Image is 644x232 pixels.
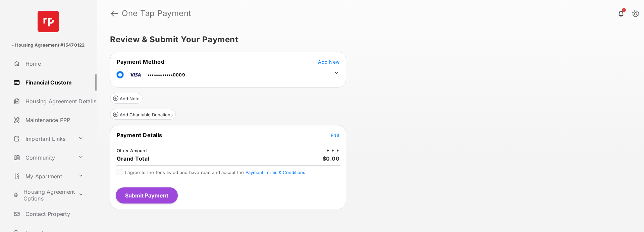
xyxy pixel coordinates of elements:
a: Housing Agreement Details [11,93,97,109]
a: Home [11,56,97,72]
a: Financial Custom [11,74,97,91]
span: Add New [318,59,339,65]
span: $0.00 [323,155,340,162]
span: ••••••••••••0009 [148,72,185,77]
strong: One Tap Payment [122,9,192,17]
a: My Apartment [11,168,75,184]
td: Other Amount [116,148,147,154]
button: Edit [331,132,339,138]
button: Add Note [110,93,143,104]
button: I agree to the fees listed and have read and accept the [246,170,305,175]
img: svg+xml;base64,PHN2ZyB4bWxucz0iaHR0cDovL3d3dy53My5vcmcvMjAwMC9zdmciIHdpZHRoPSI2NCIgaGVpZ2h0PSI2NC... [38,11,59,32]
h5: Review & Submit Your Payment [110,36,625,44]
p: - Housing Agreement #15470122 [12,42,85,49]
span: I agree to the fees listed and have read and accept the [125,170,305,175]
a: Important Links [11,131,75,147]
span: Payment Details [117,132,162,138]
a: Contact Property [11,206,97,222]
a: Maintenance PPP [11,112,97,128]
button: Submit Payment [116,187,178,204]
span: Grand Total [117,155,149,162]
button: Add Charitable Donations [110,109,176,120]
a: Community [11,150,75,166]
button: Add New [318,58,339,65]
span: Edit [331,132,339,138]
a: Housing Agreement Options [11,187,75,203]
span: Payment Method [117,58,164,65]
